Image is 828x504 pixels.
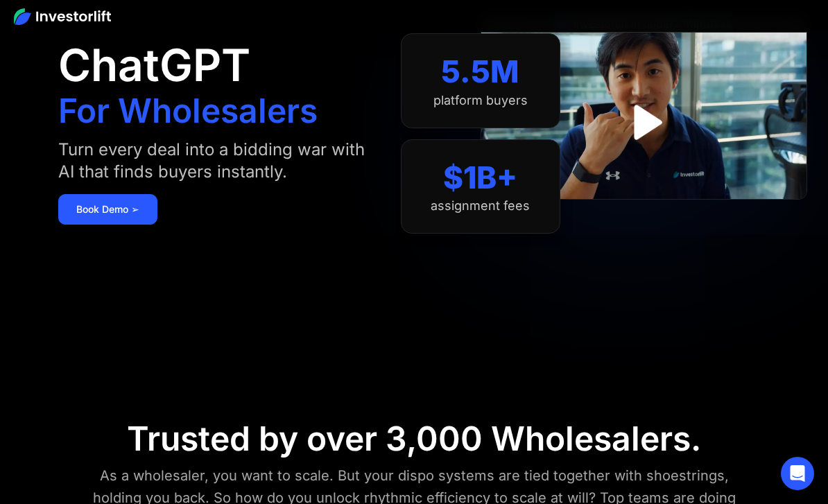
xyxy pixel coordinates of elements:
a: Book Demo ➢ [58,194,157,225]
a: open lightbox [613,92,675,153]
iframe: Customer reviews powered by Trustpilot [540,207,748,223]
h1: ChatGPT [58,43,250,87]
div: Turn every deal into a bidding war with AI that finds buyers instantly. [58,139,373,183]
div: Open Intercom Messenger [781,457,814,490]
div: platform buyers [433,93,528,108]
div: 5.5M [441,53,519,90]
h1: For Wholesalers [58,94,318,128]
div: $1B+ [443,159,517,196]
div: assignment fees [431,198,530,214]
div: Trusted by over 3,000 Wholesalers. [127,419,701,459]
